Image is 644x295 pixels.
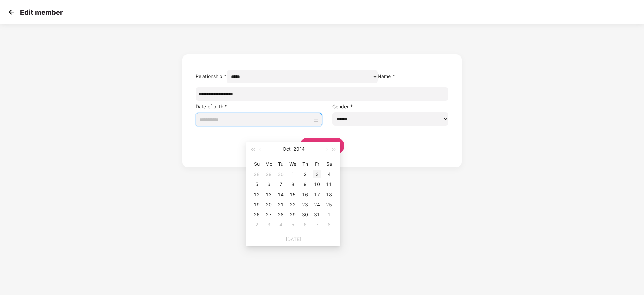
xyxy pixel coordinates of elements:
div: 2 [252,221,261,229]
td: 2014-10-08 [287,179,299,189]
div: 21 [277,201,285,209]
td: 2014-10-20 [263,200,275,210]
div: 14 [277,191,285,199]
td: 2014-11-06 [299,220,311,230]
div: 6 [301,221,309,229]
div: 27 [265,211,273,219]
td: 2014-10-29 [287,210,299,220]
td: 2014-11-01 [323,210,335,220]
div: 5 [252,180,261,188]
td: 2014-10-14 [275,189,287,200]
div: 8 [325,221,333,229]
td: 2014-10-05 [250,179,263,189]
td: 2014-10-17 [311,189,323,200]
td: 2014-10-28 [275,210,287,220]
th: We [287,159,299,169]
td: 2014-10-26 [250,210,263,220]
td: 2014-10-07 [275,179,287,189]
td: 2014-10-02 [299,169,311,179]
label: Gender * [332,103,353,109]
td: 2014-10-24 [311,200,323,210]
img: svg+xml;base64,PHN2ZyB4bWxucz0iaHR0cDovL3d3dy53My5vcmcvMjAwMC9zdmciIHdpZHRoPSIzMCIgaGVpZ2h0PSIzMC... [7,7,17,17]
label: Relationship * [196,73,227,79]
div: 28 [252,170,261,178]
td: 2014-10-22 [287,200,299,210]
td: 2014-09-29 [263,169,275,179]
td: 2014-11-04 [275,220,287,230]
td: 2014-10-31 [311,210,323,220]
div: 30 [301,211,309,219]
button: Oct [283,142,291,156]
th: Su [250,159,263,169]
div: 29 [265,170,273,178]
div: 12 [252,191,261,199]
div: 20 [265,201,273,209]
label: Name * [378,73,395,79]
p: Edit member [20,8,63,16]
td: 2014-10-11 [323,179,335,189]
div: 18 [325,191,333,199]
button: 2014 [293,142,305,156]
td: 2014-10-03 [311,169,323,179]
div: 16 [301,191,309,199]
div: 4 [325,170,333,178]
div: 2 [301,170,309,178]
td: 2014-10-04 [323,169,335,179]
th: Tu [275,159,287,169]
div: 23 [301,201,309,209]
div: 13 [265,191,273,199]
td: 2014-10-16 [299,189,311,200]
th: Th [299,159,311,169]
td: 2014-11-08 [323,220,335,230]
div: 28 [277,211,285,219]
td: 2014-10-30 [299,210,311,220]
div: 15 [289,191,297,199]
div: 11 [325,180,333,188]
td: 2014-10-19 [250,200,263,210]
th: Mo [263,159,275,169]
td: 2014-10-10 [311,179,323,189]
td: 2014-10-21 [275,200,287,210]
div: 17 [313,191,321,199]
div: 8 [289,180,297,188]
td: 2014-10-18 [323,189,335,200]
td: 2014-10-13 [263,189,275,200]
div: 3 [313,170,321,178]
div: 1 [289,170,297,178]
div: 29 [289,211,297,219]
td: 2014-10-12 [250,189,263,200]
th: Sa [323,159,335,169]
td: 2014-09-30 [275,169,287,179]
div: 6 [265,180,273,188]
button: Save [300,138,344,154]
td: 2014-11-02 [250,220,263,230]
td: 2014-10-09 [299,179,311,189]
div: 3 [265,221,273,229]
td: 2014-11-03 [263,220,275,230]
div: 7 [277,180,285,188]
div: 25 [325,201,333,209]
div: 30 [277,170,285,178]
div: 5 [289,221,297,229]
td: 2014-10-01 [287,169,299,179]
div: 26 [252,211,261,219]
th: Fr [311,159,323,169]
div: 7 [313,221,321,229]
div: 24 [313,201,321,209]
div: 1 [325,211,333,219]
td: 2014-10-06 [263,179,275,189]
div: 31 [313,211,321,219]
td: 2014-09-28 [250,169,263,179]
td: 2014-10-27 [263,210,275,220]
div: 10 [313,180,321,188]
td: 2014-10-25 [323,200,335,210]
td: 2014-10-15 [287,189,299,200]
div: 19 [252,201,261,209]
a: [DATE] [286,236,301,242]
div: 4 [277,221,285,229]
div: 22 [289,201,297,209]
div: 9 [301,180,309,188]
td: 2014-11-07 [311,220,323,230]
label: Date of birth * [196,103,228,109]
td: 2014-10-23 [299,200,311,210]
